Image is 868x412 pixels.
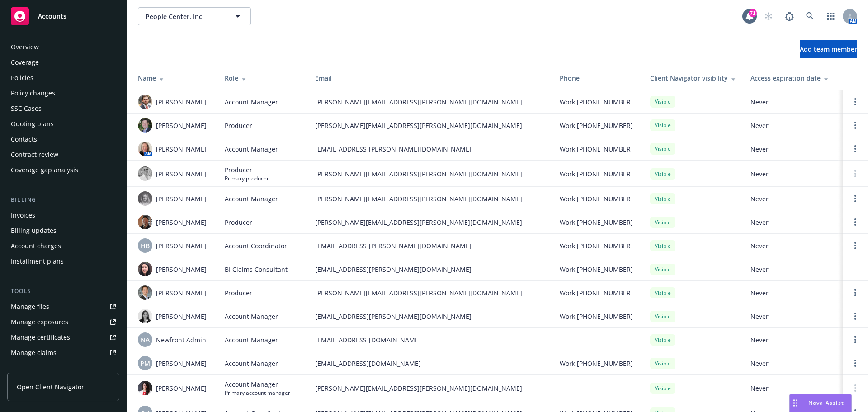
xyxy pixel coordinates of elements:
[156,241,207,251] span: [PERSON_NAME]
[225,359,278,368] span: Account Manager
[750,97,835,107] span: Never
[156,384,207,393] span: [PERSON_NAME]
[315,218,545,227] span: [PERSON_NAME][EMAIL_ADDRESS][PERSON_NAME][DOMAIN_NAME]
[315,335,545,345] span: [EMAIL_ADDRESS][DOMAIN_NAME]
[225,379,290,389] span: Account Manager
[11,132,37,147] div: Contacts
[650,334,675,346] div: Visible
[315,169,545,179] span: [PERSON_NAME][EMAIL_ADDRESS][PERSON_NAME][DOMAIN_NAME]
[140,359,150,368] span: PM
[850,143,861,154] a: Open options
[7,55,119,70] a: Coverage
[7,71,119,85] a: Policies
[156,218,207,227] span: [PERSON_NAME]
[225,175,269,182] span: Primary producer
[7,239,119,253] a: Account charges
[11,71,33,85] div: Policies
[156,288,207,298] span: [PERSON_NAME]
[850,193,861,204] a: Open options
[650,193,675,204] div: Visible
[850,120,861,131] a: Open options
[138,95,152,109] img: photo
[7,147,119,162] a: Contract review
[156,359,207,368] span: [PERSON_NAME]
[750,335,835,345] span: Never
[315,73,545,83] div: Email
[7,86,119,100] a: Policy changes
[7,315,119,329] a: Manage exposures
[146,12,224,21] span: People Center, Inc
[11,254,64,269] div: Installment plans
[7,195,119,204] div: Billing
[7,287,119,296] div: Tools
[156,121,207,130] span: [PERSON_NAME]
[850,287,861,298] a: Open options
[11,86,55,100] div: Policy changes
[800,40,857,58] button: Add team member
[850,311,861,322] a: Open options
[750,312,835,321] span: Never
[560,97,633,107] span: Work [PHONE_NUMBER]
[315,359,545,368] span: [EMAIL_ADDRESS][DOMAIN_NAME]
[560,169,633,179] span: Work [PHONE_NUMBER]
[11,147,58,162] div: Contract review
[750,169,835,179] span: Never
[759,7,778,25] a: Start snowing
[141,335,150,345] span: NA
[650,96,675,107] div: Visible
[7,208,119,223] a: Invoices
[560,144,633,154] span: Work [PHONE_NUMBER]
[560,288,633,298] span: Work [PHONE_NUMBER]
[156,97,207,107] span: [PERSON_NAME]
[315,194,545,204] span: [PERSON_NAME][EMAIL_ADDRESS][PERSON_NAME][DOMAIN_NAME]
[225,218,252,227] span: Producer
[560,121,633,130] span: Work [PHONE_NUMBER]
[780,7,798,25] a: Report a Bug
[7,132,119,147] a: Contacts
[225,389,290,397] span: Primary account manager
[225,241,287,251] span: Account Coordinator
[11,346,57,360] div: Manage claims
[650,383,675,394] div: Visible
[750,384,835,393] span: Never
[7,299,119,314] a: Manage files
[7,361,119,375] a: Manage BORs
[11,299,49,314] div: Manage files
[650,119,675,131] div: Visible
[850,334,861,345] a: Open options
[225,335,278,345] span: Account Manager
[560,312,633,321] span: Work [PHONE_NUMBER]
[822,7,840,25] a: Switch app
[156,335,206,345] span: Newfront Admin
[650,240,675,251] div: Visible
[560,265,633,274] span: Work [PHONE_NUMBER]
[650,73,736,83] div: Client Navigator visibility
[560,359,633,368] span: Work [PHONE_NUMBER]
[315,241,545,251] span: [EMAIL_ADDRESS][PERSON_NAME][DOMAIN_NAME]
[225,144,278,154] span: Account Manager
[7,254,119,269] a: Installment plans
[11,239,61,253] div: Account charges
[7,346,119,360] a: Manage claims
[225,288,252,298] span: Producer
[11,40,39,54] div: Overview
[560,194,633,204] span: Work [PHONE_NUMBER]
[7,163,119,177] a: Coverage gap analysis
[750,121,835,130] span: Never
[7,117,119,131] a: Quoting plans
[650,168,675,180] div: Visible
[11,361,53,375] div: Manage BORs
[560,218,633,227] span: Work [PHONE_NUMBER]
[225,121,252,130] span: Producer
[315,97,545,107] span: [PERSON_NAME][EMAIL_ADDRESS][PERSON_NAME][DOMAIN_NAME]
[156,144,207,154] span: [PERSON_NAME]
[225,73,301,83] div: Role
[138,142,152,156] img: photo
[38,13,66,20] span: Accounts
[7,223,119,238] a: Billing updates
[749,9,757,17] div: 71
[138,166,152,181] img: photo
[141,241,150,251] span: HB
[560,241,633,251] span: Work [PHONE_NUMBER]
[850,217,861,227] a: Open options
